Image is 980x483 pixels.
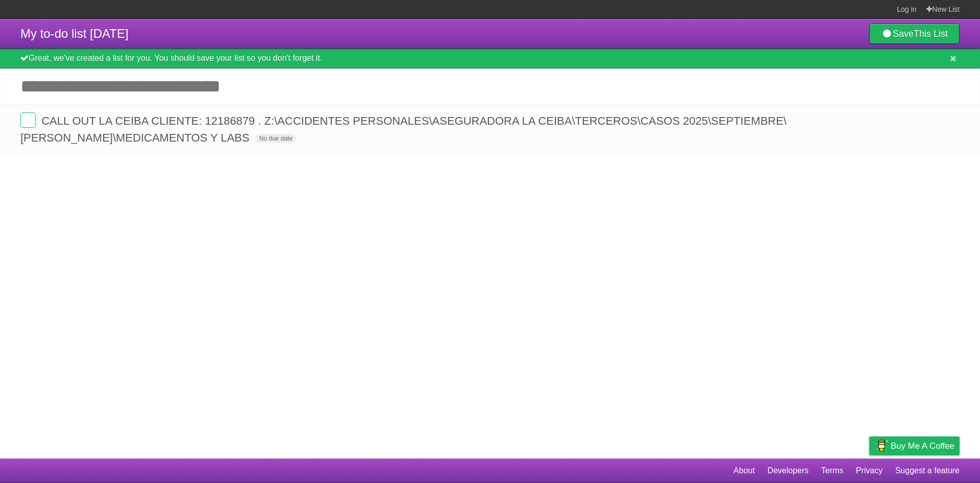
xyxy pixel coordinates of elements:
[895,461,960,480] a: Suggest a feature
[821,461,844,480] a: Terms
[733,461,755,480] a: About
[20,27,129,40] span: My to-do list [DATE]
[869,24,960,44] a: SaveThis List
[20,112,36,128] label: Done
[869,436,960,455] a: Buy me a coffee
[767,461,808,480] a: Developers
[856,461,883,480] a: Privacy
[20,114,787,144] span: CALL OUT LA CEIBA CLIENTE: 12186879 . Z:\ACCIDENTES PERSONALES\ASEGURADORA LA CEIBA\TERCEROS\CASO...
[914,29,948,39] b: This List
[891,437,954,455] span: Buy me a coffee
[255,134,297,143] span: No due date
[874,437,888,454] img: Buy me a coffee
